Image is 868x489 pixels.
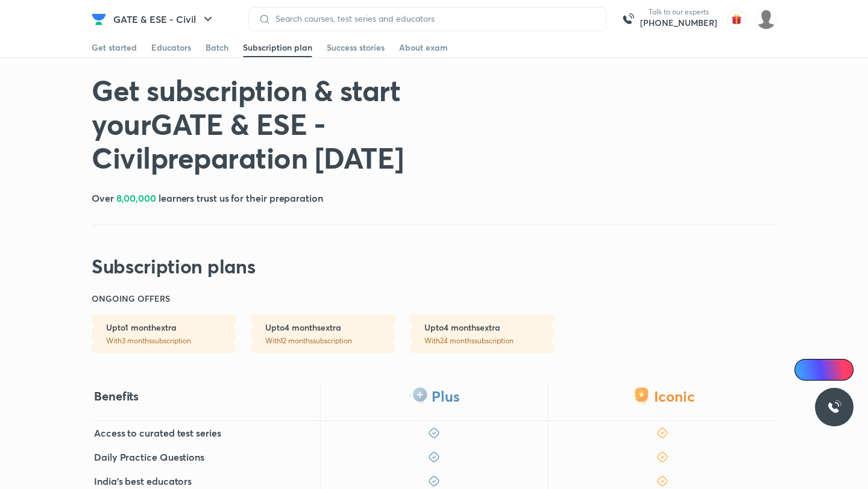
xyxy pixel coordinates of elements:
p: With 12 months subscription [265,336,395,346]
a: Upto4 monthsextraWith24 monthssubscription [410,314,555,353]
button: GATE & ESE - Civil [106,7,222,31]
a: Upto4 monthsextraWith12 monthssubscription [251,314,395,353]
img: Company Logo [92,12,106,26]
h6: Upto 1 month extra [106,322,236,334]
h6: Upto 4 months extra [424,322,555,334]
div: Get started [92,42,137,54]
div: Success stories [327,42,385,54]
div: Educators [151,42,191,54]
h4: Benefits [94,388,139,404]
a: Ai Doubts [794,359,854,381]
a: Subscription plan [243,38,312,57]
h2: Subscription plans [92,254,255,278]
h5: Over learners trust us for their preparation [92,191,323,205]
a: About exam [399,38,448,57]
a: Educators [151,38,191,57]
img: Icon [802,365,811,375]
img: avatar [727,10,746,29]
h5: Daily Practice Questions [94,450,204,464]
h5: Access to curated test series [94,426,221,440]
img: ttu [827,400,841,414]
p: With 24 months subscription [424,336,555,346]
span: 8,00,000 [116,192,156,204]
img: Rahul KD [756,9,776,30]
input: Search courses, test series and educators [271,14,596,23]
span: Ai Doubts [814,365,846,375]
div: Subscription plan [243,42,312,54]
p: Talk to our experts [640,7,717,17]
h6: Upto 4 months extra [265,322,395,334]
p: With 3 months subscription [106,336,236,346]
div: About exam [399,42,448,54]
a: Upto1 monthextraWith3 monthssubscription [92,314,236,353]
a: Batch [206,38,228,57]
div: Batch [206,42,228,54]
a: Success stories [327,38,385,57]
h1: Get subscription & start your GATE & ESE - Civil preparation [DATE] [92,73,503,174]
h5: India's best educators [94,474,192,488]
img: call-us [616,7,640,31]
a: [PHONE_NUMBER] [640,17,717,29]
a: Get started [92,38,137,57]
h6: ONGOING OFFERS [92,293,170,305]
